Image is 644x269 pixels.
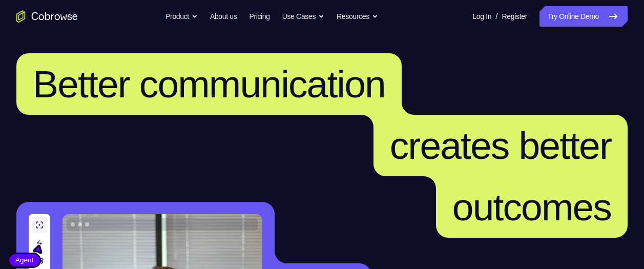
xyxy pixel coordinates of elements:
a: Pricing [249,6,269,27]
span: / [495,10,497,23]
a: Go to the home page [16,10,78,23]
button: Resources [337,6,378,27]
span: Better communication [33,63,385,106]
button: Use Cases [282,6,324,27]
span: creates better [390,124,611,167]
span: Agent [9,255,39,265]
span: outcomes [452,185,611,229]
a: Try Online Demo [539,6,628,27]
button: Product [165,6,198,27]
a: About us [210,6,237,27]
a: Log In [472,6,491,27]
a: Register [502,6,527,27]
